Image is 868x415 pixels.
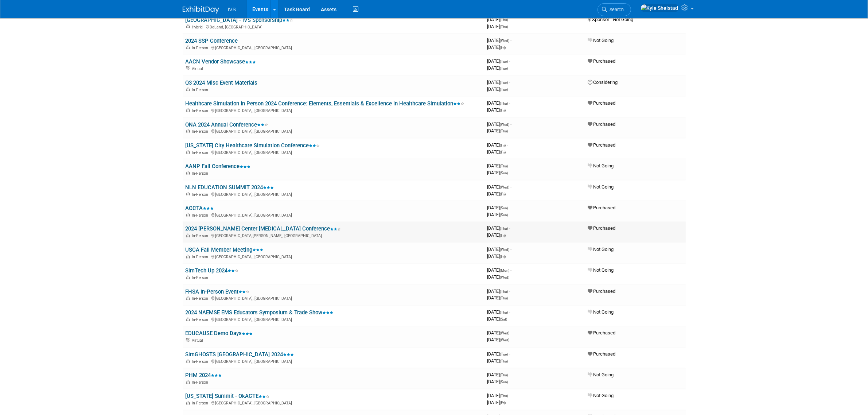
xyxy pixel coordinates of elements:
span: (Tue) [500,66,508,70]
span: In-Person [192,255,211,260]
span: [DATE] [487,275,510,280]
span: In-Person [192,318,211,322]
span: Virtual [192,338,205,343]
span: (Thu) [500,373,508,377]
span: (Sun) [500,380,508,384]
span: Purchased [588,352,616,357]
span: Purchased [588,121,616,127]
span: [DATE] [487,254,506,259]
span: (Tue) [500,81,508,85]
span: [DATE] [487,100,510,106]
span: - [509,79,510,85]
span: (Sun) [500,171,508,175]
span: [DATE] [487,86,508,92]
span: Purchased [588,289,616,294]
div: [GEOGRAPHIC_DATA], [GEOGRAPHIC_DATA] [186,191,482,197]
span: [DATE] [487,205,510,210]
span: [DATE] [487,191,506,197]
img: In-Person Event [186,380,190,384]
a: Healthcare Simulation In Person 2024 Conference: Elements, Essentials & Excellence in Healthcare ... [186,100,464,107]
span: Sponsor - Not Going [588,17,634,22]
img: In-Person Event [186,150,190,154]
img: In-Person Event [186,401,190,405]
div: [GEOGRAPHIC_DATA], [GEOGRAPHIC_DATA] [186,254,482,260]
span: In-Person [192,234,211,238]
span: [DATE] [487,170,508,175]
span: (Wed) [500,39,510,43]
span: In-Person [192,150,211,155]
img: In-Person Event [186,360,190,363]
span: Purchased [588,205,616,210]
span: (Fri) [500,255,506,259]
span: [DATE] [487,400,506,406]
span: Purchased [588,330,616,336]
span: Not Going [588,38,614,43]
span: In-Person [192,296,211,301]
img: ExhibitDay [183,6,219,13]
span: (Tue) [500,88,508,92]
span: - [509,310,510,315]
div: [GEOGRAPHIC_DATA], [GEOGRAPHIC_DATA] [186,149,482,155]
img: In-Person Event [186,46,190,49]
span: - [507,142,508,148]
span: (Thu) [500,227,508,231]
span: In-Person [192,401,211,406]
span: [DATE] [487,142,508,148]
span: [DATE] [487,58,510,64]
span: [DATE] [487,379,508,385]
a: USCA Fall Member Meeting [186,247,264,253]
span: (Wed) [500,331,510,336]
span: [DATE] [487,79,510,85]
span: Search [607,7,624,12]
span: - [511,121,512,127]
img: In-Person Event [186,213,190,217]
a: 2024 [PERSON_NAME] Center [MEDICAL_DATA] Conference [186,226,341,232]
span: [DATE] [487,295,508,301]
span: (Mon) [500,269,510,273]
span: - [509,393,510,399]
img: In-Person Event [186,108,190,112]
span: - [509,205,510,210]
span: Purchased [588,142,616,148]
img: In-Person Event [186,88,190,91]
span: In-Person [192,129,211,134]
span: Not Going [588,247,614,252]
div: [GEOGRAPHIC_DATA], [GEOGRAPHIC_DATA] [186,212,482,218]
a: 2024 NAEMSE EMS Educators Symposium & Trade Show [186,310,334,316]
span: - [511,330,512,336]
span: [DATE] [487,44,506,50]
span: - [511,268,512,273]
span: [DATE] [487,149,506,155]
span: (Fri) [500,234,506,238]
span: [DATE] [487,247,512,252]
span: [DATE] [487,330,512,336]
span: [DATE] [487,121,512,127]
div: [GEOGRAPHIC_DATA], [GEOGRAPHIC_DATA] [186,128,482,134]
a: FHSA In-Person Event [186,289,250,295]
img: In-Person Event [186,171,190,175]
a: NLN EDUCATION SUMMIT 2024 [186,184,274,191]
span: Hybrid [192,25,205,30]
div: [GEOGRAPHIC_DATA], [GEOGRAPHIC_DATA] [186,44,482,50]
span: - [509,372,510,378]
img: Virtual Event [186,66,190,70]
span: - [509,58,510,64]
span: (Thu) [500,360,508,364]
a: EDUCAUSE Demo Days [186,330,253,337]
img: In-Person Event [186,296,190,300]
span: [DATE] [487,317,507,322]
span: [DATE] [487,358,508,364]
img: In-Person Event [186,129,190,133]
span: [DATE] [487,65,508,71]
img: In-Person Event [186,255,190,259]
div: [GEOGRAPHIC_DATA], [GEOGRAPHIC_DATA] [186,295,482,301]
span: Considering [588,79,618,85]
span: (Thu) [500,394,508,398]
span: (Fri) [500,192,506,196]
span: [DATE] [487,226,510,231]
span: (Fri) [500,143,506,147]
div: [GEOGRAPHIC_DATA][PERSON_NAME], [GEOGRAPHIC_DATA] [186,233,482,238]
span: Not Going [588,268,614,273]
span: (Wed) [500,276,510,280]
span: In-Person [192,46,211,50]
